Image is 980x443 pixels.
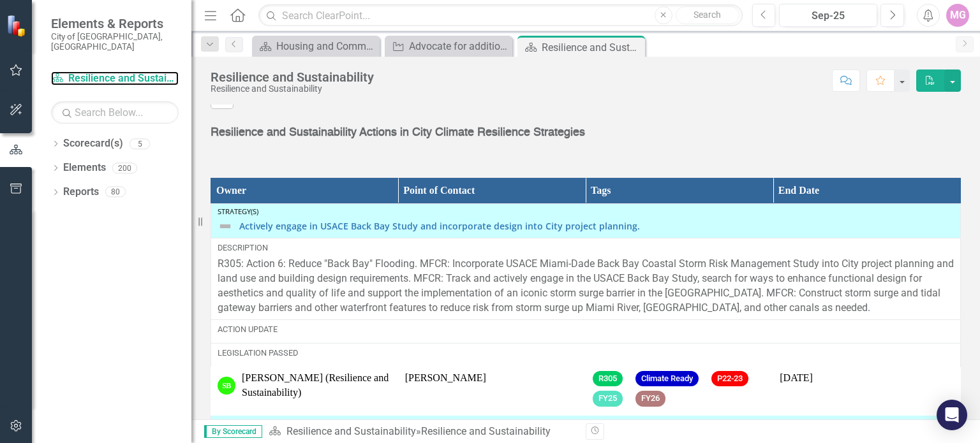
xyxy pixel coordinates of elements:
[218,347,954,359] div: Legislation Passed
[409,38,509,54] div: Advocate for additional and/or recurring funding to support the operation of the Homeownership Pr...
[779,4,877,27] button: Sep-25
[211,84,374,94] div: Resilience and Sustainability
[51,71,179,86] a: Resilience and Sustainability
[635,371,699,387] span: Climate Ready
[51,16,179,31] span: Elements & Reports
[773,367,961,415] td: Double-Click to Edit
[105,187,126,198] div: 80
[258,4,742,27] input: Search ClearPoint...
[593,371,623,387] span: R305
[542,40,642,55] div: Resilience and Sustainability
[218,419,954,427] div: Strategy(s)
[204,425,262,438] span: By Scorecard
[112,163,137,173] div: 200
[130,138,150,149] div: 5
[586,367,773,415] td: Double-Click to Edit
[63,185,99,200] a: Reports
[711,371,748,387] span: P22-23
[421,425,551,437] div: Resilience and Sustainability
[51,101,179,124] input: Search Below...
[286,425,416,437] a: Resilience and Sustainability
[593,391,623,407] span: FY25
[783,8,873,24] div: Sep-25
[388,38,509,54] a: Advocate for additional and/or recurring funding to support the operation of the Homeownership Pr...
[218,324,954,335] div: Action Update
[218,242,954,254] div: Description
[6,14,29,36] img: ClearPoint Strategy
[211,127,585,138] strong: Resilience and Sustainability Actions in City Climate Resilience Strategies
[276,38,376,54] div: Housing and Community Development
[255,38,376,54] a: Housing and Community Development
[635,391,665,407] span: FY26
[211,367,399,415] td: Double-Click to Edit
[211,70,374,84] div: Resilience and Sustainability
[242,371,392,400] div: [PERSON_NAME] (Resilience and Sustainability)
[63,136,123,151] a: Scorecard(s)
[946,4,969,27] button: MG
[63,161,106,175] a: Elements
[211,343,961,367] td: Double-Click to Edit
[211,319,961,343] td: Double-Click to Edit
[694,10,721,20] span: Search
[937,400,967,430] div: Open Intercom Messenger
[211,238,961,320] td: Double-Click to Edit
[218,258,954,314] span: R305: Action 6: Reduce "Back Bay" Flooding. MFCR: Incorporate USACE Miami-Dade Back Bay Coastal S...
[51,31,179,52] small: City of [GEOGRAPHIC_DATA], [GEOGRAPHIC_DATA]
[269,425,576,439] div: »
[218,208,954,215] div: Strategy(s)
[398,367,586,415] td: Double-Click to Edit
[211,203,961,238] td: Double-Click to Edit Right Click for Context Menu
[239,221,954,231] a: Actively engage in USACE Back Bay Study and incorporate design into City project planning.
[218,219,233,234] img: Not Defined
[218,377,235,395] div: SB
[780,372,813,383] span: [DATE]
[676,6,739,24] button: Search
[405,372,486,383] span: [PERSON_NAME]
